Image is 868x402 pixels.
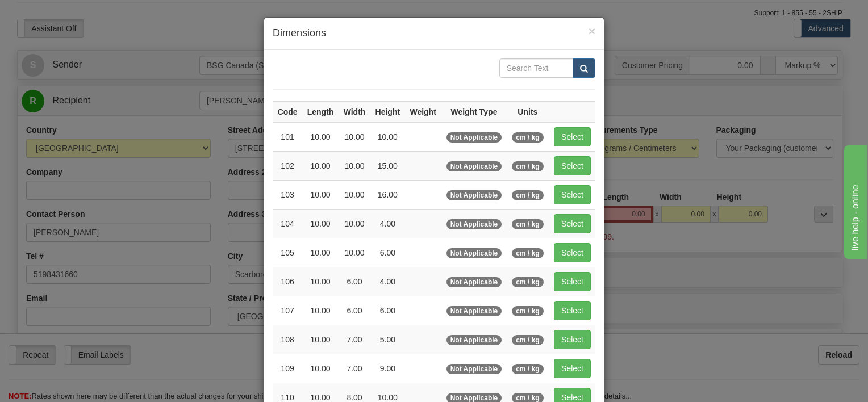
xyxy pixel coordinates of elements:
span: cm / kg [512,161,543,171]
h4: Dimensions [273,26,595,41]
span: Not Applicable [446,306,502,316]
td: 15.00 [370,151,405,180]
td: 10.00 [370,122,405,151]
span: Not Applicable [446,335,502,345]
td: 109 [273,354,302,383]
td: 10.00 [339,122,370,151]
input: Search Text [499,58,573,78]
td: 10.00 [339,151,370,180]
button: Select [554,185,591,204]
td: 10.00 [339,238,370,267]
span: cm / kg [512,306,543,316]
th: Units [507,101,548,122]
td: 106 [273,267,302,296]
td: 10.00 [339,180,370,209]
button: Select [554,301,591,320]
td: 103 [273,180,302,209]
td: 10.00 [339,209,370,238]
th: Weight Type [441,101,507,122]
span: Not Applicable [446,277,502,287]
span: Not Applicable [446,190,502,200]
span: Not Applicable [446,248,502,258]
td: 10.00 [302,122,339,151]
td: 10.00 [302,325,339,354]
td: 10.00 [302,354,339,383]
iframe: chat widget [842,143,867,259]
td: 6.00 [339,296,370,325]
td: 16.00 [370,180,405,209]
button: Select [554,272,591,291]
td: 107 [273,296,302,325]
span: cm / kg [512,132,543,143]
span: Not Applicable [446,219,502,229]
td: 102 [273,151,302,180]
td: 4.00 [370,209,405,238]
span: cm / kg [512,248,543,258]
td: 10.00 [302,296,339,325]
button: Select [554,359,591,378]
td: 6.00 [370,238,405,267]
span: Not Applicable [446,132,502,143]
button: Select [554,127,591,146]
td: 10.00 [302,209,339,238]
div: live help - online [9,7,105,20]
span: cm / kg [512,277,543,287]
button: Select [554,156,591,175]
th: Weight [405,101,441,122]
button: Select [554,214,591,233]
td: 105 [273,238,302,267]
td: 5.00 [370,325,405,354]
td: 4.00 [370,267,405,296]
span: cm / kg [512,364,543,374]
td: 10.00 [302,180,339,209]
td: 6.00 [339,267,370,296]
td: 10.00 [302,151,339,180]
td: 108 [273,325,302,354]
td: 7.00 [339,354,370,383]
th: Code [273,101,302,122]
td: 104 [273,209,302,238]
th: Width [339,101,370,122]
td: 9.00 [370,354,405,383]
button: Select [554,243,591,262]
td: 10.00 [302,238,339,267]
th: Length [302,101,339,122]
span: Not Applicable [446,161,502,171]
span: cm / kg [512,219,543,229]
td: 10.00 [302,267,339,296]
span: cm / kg [512,335,543,345]
span: cm / kg [512,190,543,200]
th: Height [370,101,405,122]
td: 6.00 [370,296,405,325]
button: Select [554,330,591,349]
td: 7.00 [339,325,370,354]
td: 101 [273,122,302,151]
span: × [589,24,595,37]
span: Not Applicable [446,364,502,374]
button: Close [589,25,595,37]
